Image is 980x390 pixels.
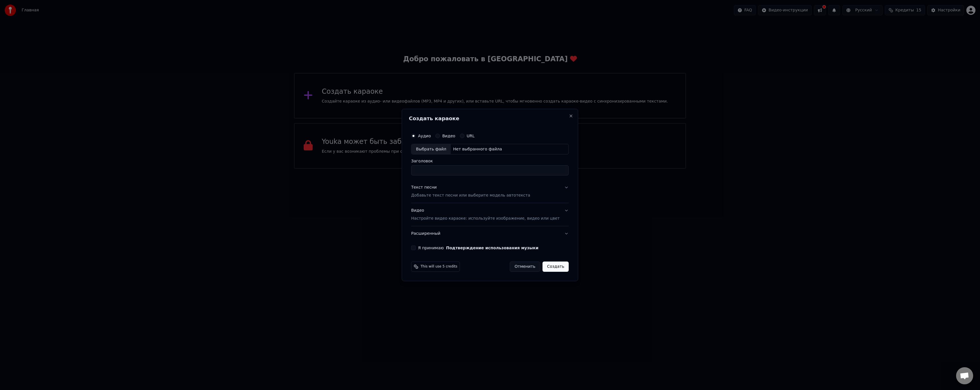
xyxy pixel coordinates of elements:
[411,226,569,241] button: Расширенный
[420,264,457,269] span: This will use 5 credits
[451,146,504,152] div: Нет выбранного файла
[411,180,569,203] button: Текст песниДобавьте текст песни или выберите модель автотекста
[411,144,451,154] div: Выбрать файл
[446,246,538,250] button: Я принимаю
[510,262,540,272] button: Отменить
[467,134,475,138] label: URL
[411,159,569,163] label: Заголовок
[418,246,538,250] label: Я принимаю
[411,203,569,226] button: ВидеоНастройте видео караоке: используйте изображение, видео или цвет
[542,262,569,272] button: Создать
[442,134,455,138] label: Видео
[418,134,431,138] label: Аудио
[411,208,560,222] div: Видео
[411,193,530,199] p: Добавьте текст песни или выберите модель автотекста
[411,216,560,221] p: Настройте видео караоке: используйте изображение, видео или цвет
[409,116,571,121] h2: Создать караоке
[411,185,437,191] div: Текст песни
